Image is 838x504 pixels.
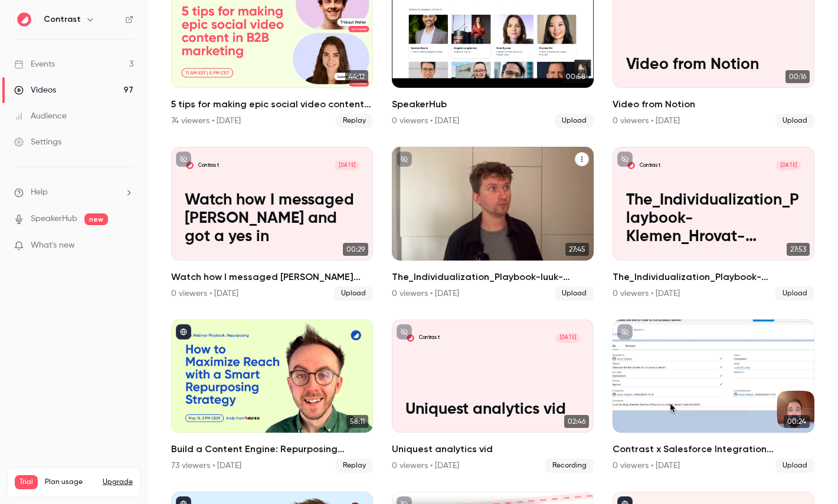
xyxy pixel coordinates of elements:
span: Help [31,186,48,199]
div: Audience [14,110,67,122]
h2: 5 tips for making epic social video content in B2B marketing [171,97,373,111]
span: 00:29 [343,243,368,256]
img: Contrast [15,10,34,29]
h2: Uniquest analytics vid [392,442,594,456]
button: unpublished [397,151,412,167]
span: Upload [555,114,594,128]
li: Watch how I messaged Thibaut and got a yes in [171,147,373,300]
h2: Watch how I messaged [PERSON_NAME] and got a yes in [171,270,373,284]
span: Trial [15,475,38,489]
p: The_Individualization_Playbook-Klemen_Hrovat-webcam-00h_00m_00s_357ms-StreamYard [626,192,801,246]
span: Plan usage [45,477,96,487]
span: 44:12 [345,70,368,83]
li: help-dropdown-opener [14,186,133,199]
div: 0 viewers • [DATE] [392,288,459,299]
div: 0 viewers • [DATE] [392,115,459,127]
span: Upload [775,114,814,128]
span: new [84,213,108,225]
a: Uniquest analytics vidContrast[DATE]Uniquest analytics vid02:46Uniquest analytics vid0 viewers • ... [392,319,594,473]
button: unpublished [176,151,191,167]
a: The_Individualization_Playbook-Klemen_Hrovat-webcam-00h_00m_00s_357ms-StreamYardContrast[DATE]The... [613,147,814,300]
button: unpublished [617,151,633,167]
span: 00:24 [784,415,810,428]
span: Replay [336,459,373,473]
div: 0 viewers • [DATE] [171,288,238,299]
button: Upgrade [103,477,133,487]
div: 74 viewers • [DATE] [171,115,241,127]
div: Events [14,58,55,70]
span: 00:58 [562,70,589,83]
span: 27:53 [787,243,810,256]
p: Watch how I messaged [PERSON_NAME] and got a yes in [185,192,359,246]
div: 0 viewers • [DATE] [613,115,680,127]
span: Replay [336,114,373,128]
p: Video from Notion [626,56,801,74]
h2: Video from Notion [613,97,814,111]
h2: Build a Content Engine: Repurposing Strategies for SaaS Teams [171,442,373,456]
a: SpeakerHub [31,213,77,225]
span: What's new [31,239,75,252]
h6: Contrast [44,14,81,25]
span: Upload [555,286,594,301]
li: Contrast x Salesforce Integration Announcement [613,319,814,473]
h2: The_Individualization_Playbook-luuk-webcam-00h_00m_00s_251ms-StreamYard [392,270,594,284]
span: Recording [545,459,594,473]
div: Settings [14,136,61,148]
span: Upload [334,286,373,301]
a: 00:24Contrast x Salesforce Integration Announcement0 viewers • [DATE]Upload [613,319,814,473]
a: Watch how I messaged Thibaut and got a yes inContrast[DATE]Watch how I messaged [PERSON_NAME] and... [171,147,373,300]
a: 27:45The_Individualization_Playbook-luuk-webcam-00h_00m_00s_251ms-StreamYard0 viewers • [DATE]Upload [392,147,594,300]
div: 0 viewers • [DATE] [613,460,680,472]
span: Upload [775,286,814,301]
div: 0 viewers • [DATE] [392,460,459,472]
div: 73 viewers • [DATE] [171,460,241,472]
li: Uniquest analytics vid [392,319,594,473]
h2: Contrast x Salesforce Integration Announcement [613,442,814,456]
p: Contrast [198,162,219,169]
span: [DATE] [335,160,359,170]
li: The_Individualization_Playbook-Klemen_Hrovat-webcam-00h_00m_00s_357ms-StreamYard [613,147,814,300]
p: Contrast [640,162,660,169]
a: 58:11Build a Content Engine: Repurposing Strategies for SaaS Teams73 viewers • [DATE]Replay [171,319,373,473]
button: unpublished [617,324,633,340]
span: 02:46 [564,415,589,428]
p: Contrast [419,334,440,341]
span: Upload [775,459,814,473]
span: 58:11 [346,415,368,428]
button: unpublished [397,324,412,340]
h2: SpeakerHub [392,97,594,111]
h2: The_Individualization_Playbook-Klemen_Hrovat-webcam-00h_00m_00s_357ms-StreamYard [613,270,814,284]
div: Videos [14,84,56,96]
li: The_Individualization_Playbook-luuk-webcam-00h_00m_00s_251ms-StreamYard [392,147,594,300]
span: [DATE] [776,160,801,170]
button: published [176,324,191,340]
div: 0 viewers • [DATE] [613,288,680,299]
span: 00:16 [785,70,810,83]
p: Uniquest analytics vid [405,401,580,419]
span: 27:45 [565,243,589,256]
li: Build a Content Engine: Repurposing Strategies for SaaS Teams [171,319,373,473]
span: [DATE] [555,333,580,343]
